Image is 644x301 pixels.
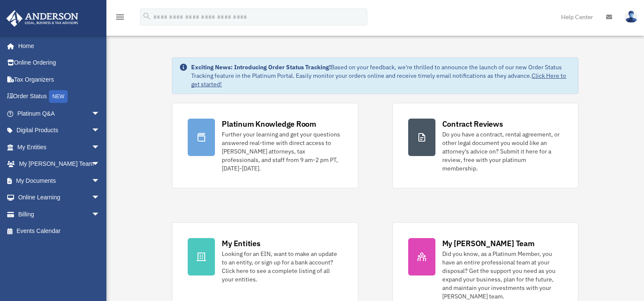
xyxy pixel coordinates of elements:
a: My Documentsarrow_drop_down [6,172,113,189]
div: Looking for an EIN, want to make an update to an entity, or sign up for a bank account? Click her... [222,250,342,284]
div: Contract Reviews [442,119,503,129]
a: menu [115,15,125,22]
strong: Exciting News: Introducing Order Status Tracking! [191,63,331,71]
div: My [PERSON_NAME] Team [442,238,535,249]
a: My Entitiesarrow_drop_down [6,139,113,156]
img: Anderson Advisors Platinum Portal [4,10,81,27]
span: arrow_drop_down [92,139,109,156]
span: arrow_drop_down [92,156,109,173]
a: Contract Reviews Do you have a contract, rental agreement, or other legal document you would like... [392,103,578,188]
div: My Entities [222,238,260,249]
span: arrow_drop_down [92,189,109,207]
a: Home [6,37,109,54]
a: Billingarrow_drop_down [6,206,113,223]
a: Digital Productsarrow_drop_down [6,122,113,139]
a: Online Ordering [6,54,113,71]
div: Further your learning and get your questions answered real-time with direct access to [PERSON_NAM... [222,130,342,173]
a: Platinum Knowledge Room Further your learning and get your questions answered real-time with dire... [172,103,358,188]
div: Platinum Knowledge Room [222,119,316,129]
a: Click Here to get started! [191,72,566,88]
a: Order StatusNEW [6,88,113,105]
div: Based on your feedback, we're thrilled to announce the launch of our new Order Status Tracking fe... [191,63,571,88]
a: Events Calendar [6,223,113,240]
div: Do you have a contract, rental agreement, or other legal document you would like an attorney's ad... [442,130,563,173]
span: arrow_drop_down [92,172,109,190]
span: arrow_drop_down [92,105,109,122]
i: menu [115,12,125,22]
div: Did you know, as a Platinum Member, you have an entire professional team at your disposal? Get th... [442,250,563,301]
a: Tax Organizers [6,71,113,88]
img: User Pic [625,11,638,23]
div: NEW [49,90,68,103]
i: search [142,11,152,21]
span: arrow_drop_down [92,122,109,139]
a: Platinum Q&Aarrow_drop_down [6,105,113,122]
a: Online Learningarrow_drop_down [6,189,113,206]
span: arrow_drop_down [92,206,109,223]
a: My [PERSON_NAME] Teamarrow_drop_down [6,156,113,173]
